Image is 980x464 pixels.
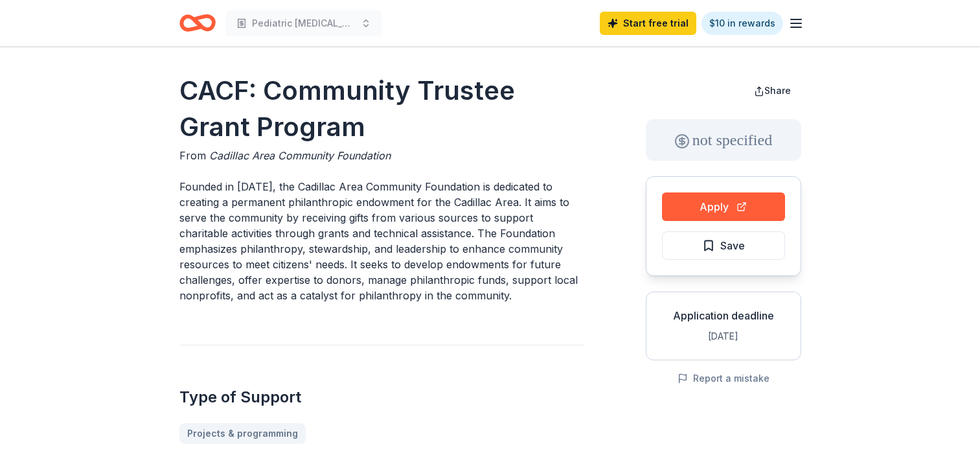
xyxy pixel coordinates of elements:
h2: Type of Support [179,387,584,408]
div: [DATE] [657,329,790,344]
div: From [179,148,584,163]
h1: CACF: Community Trustee Grant Program [179,73,584,145]
a: $10 in rewards [701,12,783,35]
p: Founded in [DATE], the Cadillac Area Community Foundation is dedicated to creating a permanent ph... [179,179,584,303]
span: Cadillac Area Community Foundation [209,149,391,162]
div: Application deadline [657,308,790,323]
a: Start free trial [600,12,696,35]
button: Apply [662,192,785,221]
button: Save [662,231,785,260]
a: Projects & programming [179,423,306,444]
button: Pediatric [MEDICAL_DATA] Research [226,10,382,36]
div: not specified [646,119,801,161]
a: Home [179,8,216,38]
button: Share [744,78,801,104]
span: Save [720,237,745,254]
span: Pediatric [MEDICAL_DATA] Research [252,16,356,31]
button: Report a mistake [678,371,769,386]
span: Share [764,85,791,96]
